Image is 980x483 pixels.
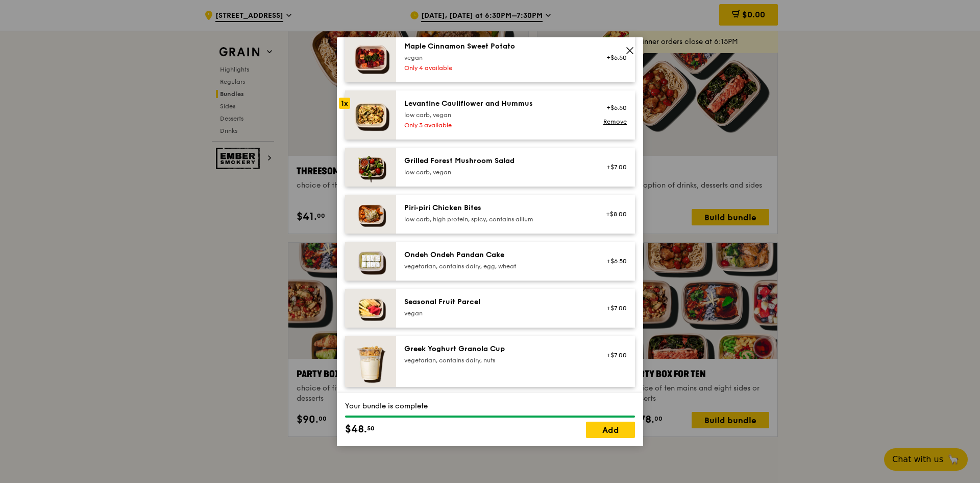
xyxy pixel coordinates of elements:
div: Seasonal Fruit Parcel [404,297,587,307]
div: Your bundle is complete [345,401,635,411]
a: Remove [603,118,627,125]
div: Piri‑piri Chicken Bites [404,203,587,213]
img: daily_normal_Grilled-Forest-Mushroom-Salad-HORZ.jpg [345,148,396,187]
div: +$6.50 [600,104,627,112]
div: +$6.50 [600,54,627,62]
div: +$6.50 [600,257,627,265]
div: low carb, high protein, spicy, contains allium [404,215,587,223]
div: +$7.00 [600,163,627,171]
div: Only 4 available [404,64,587,72]
div: +$8.00 [600,210,627,218]
div: +$7.00 [600,351,627,359]
div: Grilled Forest Mushroom Salad [404,156,587,166]
img: daily_normal_Levantine_Cauliflower_and_Hummus__Horizontal_.jpg [345,90,396,140]
img: daily_normal_Greek_Yoghurt_Granola_Cup.jpeg [345,336,396,387]
div: Ondeh Ondeh Pandan Cake [404,250,587,260]
div: low carb, vegan [404,168,587,176]
div: 1x [339,98,350,109]
a: Add [586,422,635,438]
img: daily_normal_Seasonal_Fruit_Parcel__Horizontal_.jpg [345,289,396,328]
span: 50 [367,424,375,432]
div: Only 3 available [404,121,587,129]
div: Greek Yoghurt Granola Cup [404,344,587,354]
div: +$7.00 [600,304,627,312]
img: daily_normal_Ondeh_Ondeh_Pandan_Cake-HORZ.jpg [345,242,396,281]
div: vegan [404,309,587,317]
div: vegetarian, contains dairy, egg, wheat [404,262,587,270]
img: daily_normal_Piri-Piri-Chicken-Bites-HORZ.jpg [345,195,396,234]
div: vegan [404,54,587,62]
div: low carb, vegan [404,111,587,119]
div: Maple Cinnamon Sweet Potato [404,41,587,52]
span: $48. [345,422,367,437]
img: daily_normal_Maple_Cinnamon_Sweet_Potato__Horizontal_.jpg [345,33,396,82]
div: Levantine Cauliflower and Hummus [404,99,587,109]
div: vegetarian, contains dairy, nuts [404,356,587,364]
